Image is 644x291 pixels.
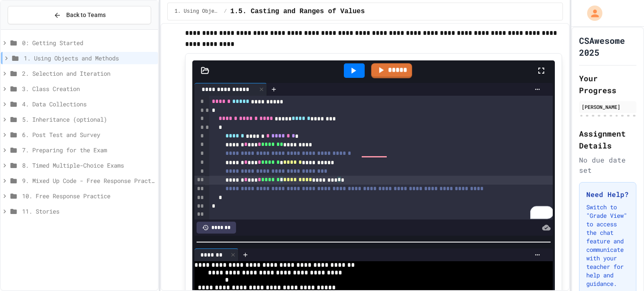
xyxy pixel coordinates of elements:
[579,128,636,151] h2: Assignment Details
[579,155,636,175] div: No due date set
[224,8,227,15] span: /
[579,72,636,96] h2: Your Progress
[24,54,155,63] span: 1. Using Objects and Methods
[209,96,554,220] div: To enrich screen reader interactions, please activate Accessibility in Grammarly extension settings
[579,34,636,58] h1: CSAwesome 2025
[22,38,155,47] span: 0: Getting Started
[582,103,634,111] div: [PERSON_NAME]
[22,100,155,108] span: 4. Data Collections
[22,161,155,170] span: 8. Timed Multiple-Choice Exams
[22,176,155,185] span: 9. Mixed Up Code - Free Response Practice
[22,207,155,216] span: 11. Stories
[22,191,155,200] span: 10. Free Response Practice
[22,130,155,139] span: 6. Post Test and Survey
[586,203,629,288] p: Switch to "Grade View" to access the chat feature and communicate with your teacher for help and ...
[22,84,155,93] span: 3. Class Creation
[22,69,155,78] span: 2. Selection and Iteration
[578,3,605,23] div: My Account
[8,6,151,24] button: Back to Teams
[22,145,155,154] span: 7. Preparing for the Exam
[66,11,106,20] span: Back to Teams
[586,189,629,200] h3: Need Help?
[22,115,155,124] span: 5. Inheritance (optional)
[174,8,220,15] span: 1. Using Objects and Methods
[230,6,365,17] span: 1.5. Casting and Ranges of Values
